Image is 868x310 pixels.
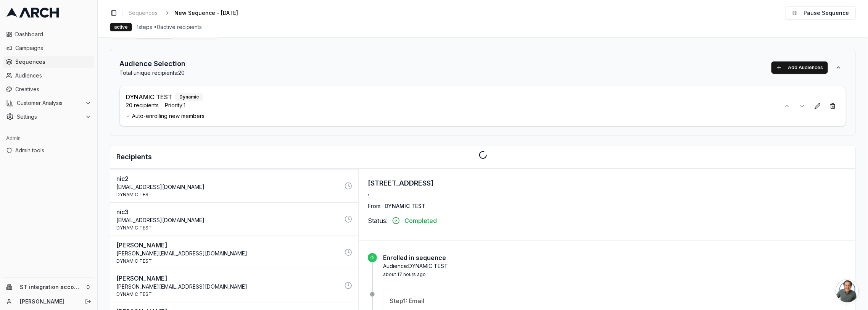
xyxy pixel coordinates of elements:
a: Campaigns [3,42,94,54]
a: Creatives [3,83,94,95]
span: Customer Analysis [17,99,82,107]
div: Admin [3,132,94,144]
span: Audiences [15,72,91,79]
button: ST integration account [3,281,94,293]
span: Dashboard [15,31,91,38]
a: [PERSON_NAME] [20,298,77,305]
button: Customer Analysis [3,97,94,109]
p: Audience: DYNAMIC TEST [383,262,846,270]
a: Dashboard [3,28,94,40]
p: Step 1 : Email [390,296,424,305]
span: Campaigns [15,44,91,52]
p: Enrolled in sequence [383,253,846,262]
span: Admin tools [15,147,91,154]
button: Log out [83,296,93,307]
p: about 17 hours ago [383,271,846,278]
a: Admin tools [3,144,94,157]
span: Creatives [15,86,91,93]
span: ST integration account [20,284,82,291]
button: Settings [3,111,94,123]
a: Sequences [3,56,94,68]
a: Open chat [836,279,859,302]
a: Audiences [3,69,94,82]
span: Settings [17,113,82,121]
span: Sequences [15,58,91,66]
